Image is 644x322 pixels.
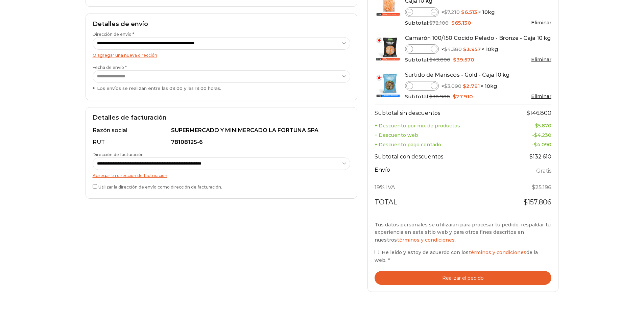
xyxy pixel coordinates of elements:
bdi: 39.570 [453,56,474,63]
span: $ [529,153,533,160]
th: + Descuento por mix de productos [375,121,507,130]
a: O agregar una nueva dirección [93,53,157,58]
div: Subtotal: [405,93,552,100]
button: Realizar el pedido [375,271,552,285]
bdi: 157.806 [523,198,551,206]
div: × × 10kg [405,7,552,17]
span: $ [444,46,447,52]
span: $ [444,83,447,89]
label: Utilizar la dirección de envío como dirección de facturación. [93,183,350,190]
bdi: 5.870 [535,123,551,129]
label: Dirección de facturación [93,152,350,170]
span: $ [451,20,455,26]
bdi: 30.900 [429,93,450,100]
span: $ [534,142,537,148]
bdi: 72.100 [429,20,449,26]
label: Dirección de envío * [93,31,350,50]
bdi: 4.230 [534,132,551,138]
th: Subtotal sin descuentos [375,104,507,121]
span: $ [532,184,535,191]
input: Product quantity [413,45,431,53]
a: Agregar tu dirección de facturación [93,173,167,178]
h2: Detalles de envío [93,21,350,28]
bdi: 6.513 [461,9,477,15]
input: He leído y estoy de acuerdo con lostérminos y condicionesde la web. * [375,250,379,254]
span: $ [444,9,447,15]
th: Envío [375,165,507,180]
div: × × 10kg [405,44,552,54]
bdi: 3.090 [444,83,461,89]
a: términos y condiciones [397,237,455,243]
th: + Descuento pago contado [375,140,507,149]
th: Total [375,195,507,213]
div: Subtotal: [405,19,552,27]
bdi: 132.610 [529,153,551,160]
bdi: 65.130 [451,20,471,26]
span: $ [453,93,456,100]
label: Fecha de envío * [93,65,350,92]
td: - [507,140,551,149]
td: - [507,130,551,140]
bdi: 146.800 [527,110,551,116]
span: He leído y estoy de acuerdo con los de la web. [375,249,538,263]
span: $ [429,20,432,26]
input: Product quantity [413,82,431,90]
bdi: 27.910 [453,93,473,100]
div: RUT [93,139,170,146]
a: Eliminar [531,20,551,26]
p: Tus datos personales se utilizarán para procesar tu pedido, respaldar tu experiencia en este siti... [375,221,552,244]
span: $ [461,9,464,15]
span: $ [429,56,432,63]
bdi: 3.957 [463,46,481,52]
select: Fecha de envío * Los envíos se realizan entre las 09:00 y las 19:00 horas. [93,70,350,83]
span: $ [429,93,432,100]
div: Los envíos se realizan entre las 09:00 y las 19:00 horas. [93,85,350,92]
a: Eliminar [531,93,551,99]
div: Razón social [93,127,170,134]
th: + Descuento web [375,130,507,140]
select: Dirección de envío * [93,37,350,50]
input: Utilizar la dirección de envío como dirección de facturación. [93,184,97,189]
h2: Detalles de facturación [93,114,350,122]
a: Surtido de Mariscos - Gold - Caja 10 kg [405,72,509,78]
abbr: requerido [388,257,390,263]
td: - [507,121,551,130]
bdi: 7.210 [444,9,460,15]
input: Product quantity [413,8,431,16]
bdi: 2.791 [463,83,480,89]
div: × × 10kg [405,81,552,91]
span: $ [523,198,528,206]
span: $ [527,110,530,116]
a: Camarón 100/150 Cocido Pelado - Bronze - Caja 10 kg [405,35,551,41]
div: 78108125-6 [171,139,346,146]
div: SUPERMERCADO Y MINIMERCADO LA FORTUNA SPA [171,127,346,134]
span: 25.196 [532,184,551,191]
span: $ [453,56,456,63]
bdi: 43.800 [429,56,450,63]
a: Eliminar [531,56,551,63]
span: $ [534,132,537,138]
span: $ [535,123,538,129]
div: Subtotal: [405,56,552,64]
th: Subtotal con descuentos [375,149,507,165]
select: Dirección de facturación [93,157,350,170]
label: Gratis [536,166,551,176]
span: $ [463,83,466,89]
th: 19% IVA [375,180,507,195]
bdi: 4.090 [534,142,551,148]
bdi: 4.380 [444,46,462,52]
a: términos y condiciones [469,249,526,255]
span: $ [463,46,467,52]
